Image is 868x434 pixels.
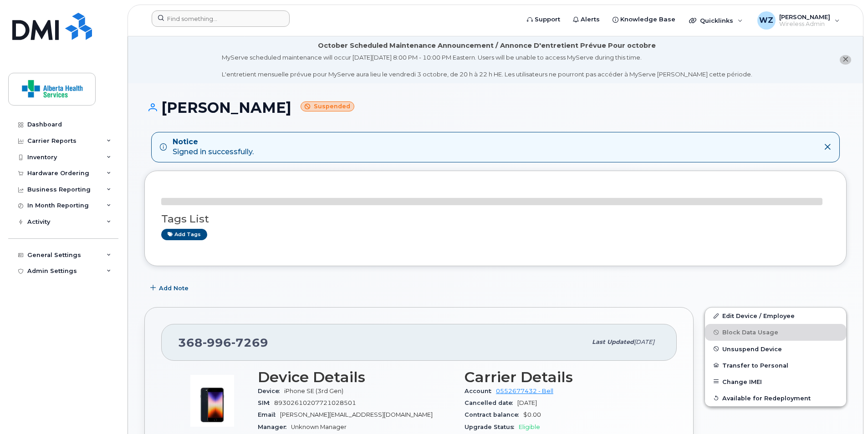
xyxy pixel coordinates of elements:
[496,388,553,394] a: 0552677432 - Bell
[203,336,231,349] span: 996
[705,390,846,406] button: Available for Redeployment
[722,394,811,401] span: Available for Redeployment
[258,424,291,430] span: Manager
[173,137,254,147] strong: Notice
[258,411,280,418] span: Email
[301,101,354,112] small: Suspended
[465,399,517,406] span: Cancelled date
[523,411,541,418] span: $0.00
[705,341,846,357] button: Unsuspend Device
[274,399,356,406] span: 89302610207721028501
[318,41,656,50] div: October Scheduled Maintenance Announcement / Annonce D'entretient Prévue Pour octobre
[705,324,846,340] button: Block Data Usage
[258,369,454,385] h3: Device Details
[144,280,196,296] button: Add Note
[465,369,660,385] h3: Carrier Details
[258,399,274,406] span: SIM
[465,411,523,418] span: Contract balance
[178,336,268,349] span: 368
[592,338,634,345] span: Last updated
[519,424,540,430] span: Eligible
[705,308,846,324] a: Edit Device / Employee
[280,411,433,418] span: [PERSON_NAME][EMAIL_ADDRESS][DOMAIN_NAME]
[465,424,519,430] span: Upgrade Status
[722,345,782,352] span: Unsuspend Device
[517,399,537,406] span: [DATE]
[185,373,240,428] img: image20231002-3703462-1angbar.jpeg
[465,388,496,394] span: Account
[173,137,254,158] div: Signed in successfully.
[291,424,347,430] span: Unknown Manager
[161,213,830,225] h3: Tags List
[705,357,846,373] button: Transfer to Personal
[161,229,207,240] a: Add tags
[705,373,846,390] button: Change IMEI
[222,53,752,79] div: MyServe scheduled maintenance will occur [DATE][DATE] 8:00 PM - 10:00 PM Eastern. Users will be u...
[231,336,268,349] span: 7269
[144,100,847,116] h1: [PERSON_NAME]
[840,55,851,65] button: close notification
[284,388,343,394] span: iPhone SE (3rd Gen)
[258,388,284,394] span: Device
[634,338,654,345] span: [DATE]
[159,284,189,293] span: Add Note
